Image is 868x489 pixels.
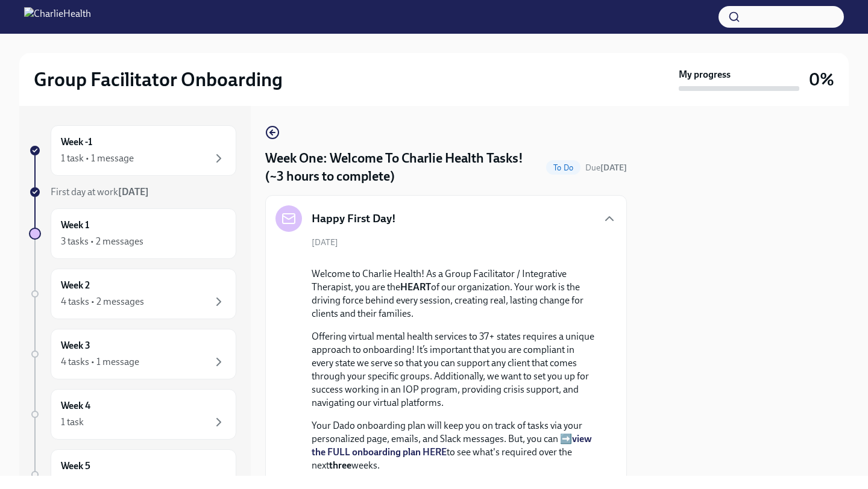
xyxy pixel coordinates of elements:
[679,68,731,81] strong: My progress
[29,208,236,259] a: Week 13 tasks • 2 messages
[329,459,351,471] strong: three
[600,163,627,173] strong: [DATE]
[400,281,431,293] strong: HEART
[312,330,597,410] p: Offering virtual mental health services to 37+ states requires a unique approach to onboarding! I...
[61,219,89,232] h6: Week 1
[585,163,627,173] span: Due
[265,149,541,185] h4: Week One: Welcome To Charlie Health Tasks! (~3 hours to complete)
[61,459,90,473] h6: Week 5
[312,419,597,472] p: Your Dado onboarding plan will keep you on track of tasks via your personalized page, emails, and...
[29,185,236,199] a: First day at work[DATE]
[29,329,236,379] a: Week 34 tasks • 1 message
[546,163,580,172] span: To Do
[312,211,396,226] h5: Happy First Day!
[51,186,149,198] span: First day at work
[61,399,90,413] h6: Week 4
[61,235,143,248] div: 3 tasks • 2 messages
[312,267,597,320] p: Welcome to Charlie Health! As a Group Facilitator / Integrative Therapist, you are the of our org...
[61,339,90,352] h6: Week 3
[585,162,627,173] span: September 22nd, 2025 10:00
[809,69,834,90] h3: 0%
[29,125,236,176] a: Week -11 task • 1 message
[61,295,144,308] div: 4 tasks • 2 messages
[61,279,90,292] h6: Week 2
[29,269,236,319] a: Week 24 tasks • 2 messages
[312,237,338,248] span: [DATE]
[61,416,84,429] div: 1 task
[61,152,134,165] div: 1 task • 1 message
[29,389,236,440] a: Week 41 task
[34,67,283,92] h2: Group Facilitator Onboarding
[61,135,92,149] h6: Week -1
[61,355,139,369] div: 4 tasks • 1 message
[24,7,91,26] img: CharlieHealth
[118,186,149,198] strong: [DATE]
